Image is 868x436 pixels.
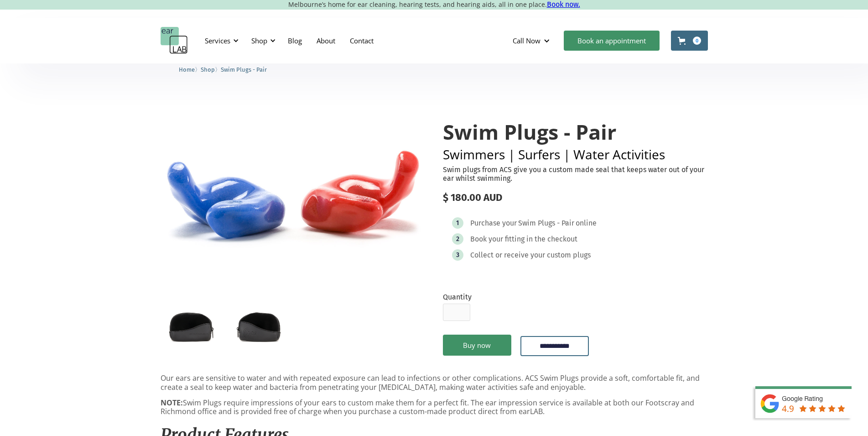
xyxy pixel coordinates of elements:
[281,27,309,54] a: Blog
[470,219,517,228] div: Purchase your
[201,65,215,74] a: Shop
[470,251,591,260] div: Collect or receive your custom plugs
[456,252,459,258] div: 3
[221,66,267,73] span: Swim Plugs - Pair
[443,192,708,204] div: $ 180.00 AUD
[693,37,701,45] div: 0
[161,27,188,54] a: home
[518,219,574,228] div: Swim Plugs - Pair
[671,31,708,51] a: Open cart
[161,306,221,346] a: open lightbox
[179,65,201,74] li: 〉
[456,236,459,242] div: 2
[470,235,577,244] div: Book your fitting in the checkout
[343,27,381,54] a: Contact
[443,121,708,143] h1: Swim Plugs - Pair
[201,66,215,73] span: Shop
[179,65,195,74] a: Home
[505,27,559,54] div: Call Now
[576,219,597,228] div: online
[251,36,267,45] div: Shop
[161,398,183,408] strong: NOTE:
[443,165,708,183] p: Swim plugs from ACS give you a custom made seal that keeps water out of your ear whilst swimming.
[199,27,241,54] div: Services
[229,306,289,346] a: open lightbox
[513,36,541,45] div: Call Now
[443,148,708,161] h2: Swimmers | Surfers | Water Activities
[161,374,708,391] p: Our ears are sensitive to water and with repeated exposure can lead to infections or other compli...
[201,65,221,74] li: 〉
[443,293,472,301] label: Quantity
[456,220,459,226] div: 1
[221,65,267,74] a: Swim Plugs - Pair
[161,102,426,278] img: Swim Plugs - Pair
[179,66,195,73] span: Home
[443,335,511,356] a: Buy now
[564,31,660,51] a: Book an appointment
[161,399,708,416] p: Swim Plugs require impressions of your ears to custom make them for a perfect fit. The ear impres...
[161,102,426,278] a: open lightbox
[309,27,343,54] a: About
[205,36,230,45] div: Services
[246,27,278,54] div: Shop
